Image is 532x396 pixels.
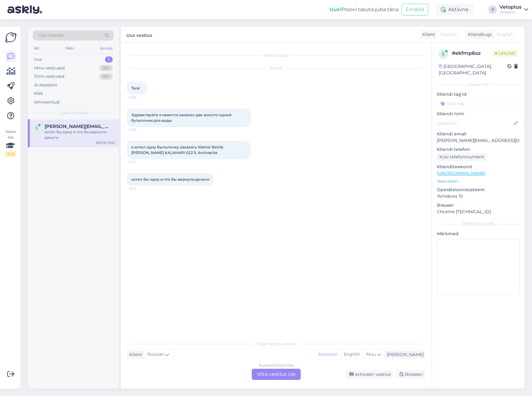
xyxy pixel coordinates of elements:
[488,5,497,14] div: V
[131,86,140,90] span: Tere!
[96,140,115,145] div: [DATE] 13:43
[129,127,152,132] span: 13:39
[126,30,152,39] label: Uus vestlus
[129,160,152,164] span: 13:41
[437,91,520,98] p: Kliendi tag'id
[59,110,88,116] span: Uued vestlused
[493,50,518,57] span: Online
[437,193,520,200] p: Windows 10
[252,369,301,380] div: Võta vestlus üle
[402,4,428,15] button: Emailid
[442,52,445,56] span: e
[33,44,40,52] div: All
[452,50,493,57] div: # ekfmp6oz
[436,4,473,15] div: Aktiivne
[437,111,520,117] p: Kliendi nimi
[129,186,152,191] span: 13:43
[437,170,486,176] a: [URL][DOMAIN_NAME]
[420,31,435,38] div: Klient
[5,151,16,157] div: 2 / 3
[127,66,425,71] div: [DATE]
[366,351,376,357] span: Muu
[396,370,425,379] div: Blokeeri
[34,56,42,63] div: Uus
[437,231,520,237] p: Märkmed
[499,10,521,15] div: Veloplus
[99,44,114,52] div: Socials
[45,124,109,129] span: slavik.zh@inbox.ru
[38,32,63,39] span: Otsi kliente
[127,351,142,358] div: Klient
[131,177,209,182] span: хотел бы одну и что бы вернули деньги
[440,31,457,38] span: Russian
[437,120,512,127] input: Lisa nimi
[34,90,43,97] div: Kõik
[437,131,520,137] p: Kliendi email
[329,6,399,13] div: Proovi tasuta juba täna:
[437,178,520,184] p: Vaata edasi ...
[131,112,232,123] span: Здравствуйте я кажется заказал две вместо одной бутылочки для воды
[437,221,520,227] div: [PERSON_NAME]
[34,65,65,71] div: Minu vestlused
[131,145,224,155] span: я хотел одну бытылочку заказать Watter Bottle [PERSON_NAME] KALAHARI 022 1l, Anthracite
[45,129,115,140] div: хотел бы одну и что бы вернули деньги
[437,164,520,170] p: Klienditeekond
[340,350,363,359] div: English
[34,99,59,105] div: Arhiveeritud
[437,209,520,215] p: Chrome [TECHNICAL_ID]
[465,31,492,38] div: Klienditugi
[35,126,37,130] span: s
[105,56,113,63] div: 1
[437,187,520,193] p: Operatsioonisüsteem
[129,95,152,100] span: 13:38
[5,129,16,157] div: Vaata siia
[259,363,294,368] div: Russian to Estonian
[147,351,164,358] span: Russian
[437,146,520,153] p: Kliendi telefon
[384,351,424,358] div: [PERSON_NAME]
[315,350,340,359] div: Estonian
[99,73,113,80] div: 99+
[99,65,113,71] div: 99+
[329,7,341,12] b: Uus!
[437,137,520,144] p: [PERSON_NAME][EMAIL_ADDRESS][DOMAIN_NAME]
[346,370,393,379] div: Arhiveeri vestlus
[64,44,75,52] div: Web
[497,31,513,38] span: English
[499,5,521,10] div: Veloplus
[5,32,17,43] img: Askly Logo
[499,5,528,15] a: VeloplusVeloplus
[127,53,425,58] div: Vestlus algas
[437,153,487,161] div: Küsi telefoninumbrit
[437,202,520,209] p: Brauser
[437,82,520,87] div: Kliendi info
[437,99,520,108] input: Lisa tag
[127,341,425,347] div: Valige keel ja vastake
[439,63,507,76] div: [GEOGRAPHIC_DATA], [GEOGRAPHIC_DATA]
[34,73,64,80] div: Tiimi vestlused
[34,82,57,88] div: AI Assistent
